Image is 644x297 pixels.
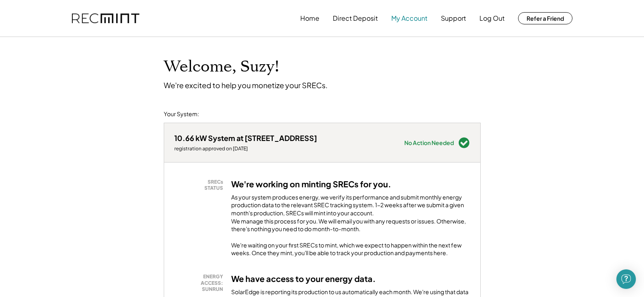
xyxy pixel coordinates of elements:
h3: We have access to your energy data. [231,273,376,284]
h3: We're working on minting SRECs for you. [231,179,391,189]
div: We're waiting on your first SRECs to mint, which we expect to happen within the next few weeks. O... [231,241,470,257]
div: ENERGY ACCESS: SUNRUN [178,273,223,293]
div: SRECs STATUS [178,179,223,191]
button: Home [300,10,319,26]
button: Log Out [479,10,505,26]
div: As your system produces energy, we verify its performance and submit monthly energy production da... [231,193,470,237]
div: We're excited to help you monetize your SRECs. [164,80,327,90]
div: registration approved on [DATE] [174,145,317,152]
img: recmint-logotype%403x.png [72,13,139,24]
div: Your System: [164,110,199,118]
div: No Action Needed [404,140,454,145]
button: Direct Deposit [333,10,378,26]
button: My Account [391,10,427,26]
h1: Welcome, Suzy! [164,57,279,76]
div: 10.66 kW System at [STREET_ADDRESS] [174,133,317,143]
div: Open Intercom Messenger [616,269,636,289]
button: Support [441,10,466,26]
button: Refer a Friend [518,12,572,24]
